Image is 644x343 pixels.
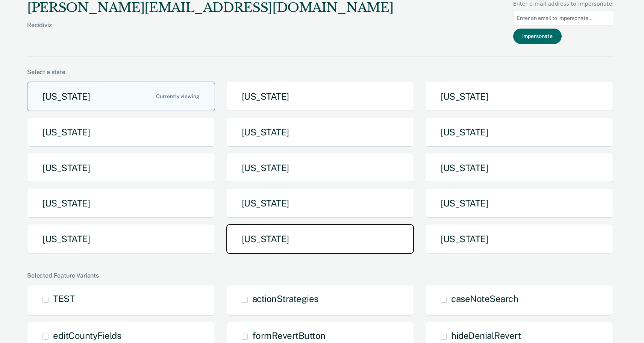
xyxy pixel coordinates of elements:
button: [US_STATE] [226,224,414,254]
button: Impersonate [513,29,562,44]
button: [US_STATE] [27,224,215,254]
button: [US_STATE] [226,153,414,183]
button: [US_STATE] [27,82,215,111]
span: caseNoteSearch [451,293,518,304]
button: [US_STATE] [425,82,613,111]
input: Enter an email to impersonate... [513,11,614,26]
button: [US_STATE] [27,153,215,183]
button: [US_STATE] [226,82,414,111]
span: actionStrategies [252,293,318,304]
button: [US_STATE] [27,117,215,147]
button: [US_STATE] [226,188,414,218]
button: [US_STATE] [226,117,414,147]
button: [US_STATE] [27,188,215,218]
div: Selected Feature Variants [27,272,614,279]
span: editCountyFields [53,330,121,341]
button: [US_STATE] [425,153,613,183]
span: formRevertButton [252,330,326,341]
button: [US_STATE] [425,224,613,254]
button: [US_STATE] [425,117,613,147]
button: [US_STATE] [425,188,613,218]
span: TEST [53,293,74,304]
span: hideDenialRevert [451,330,521,341]
div: Select a state [27,68,614,76]
div: Recidiviz [27,21,393,41]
